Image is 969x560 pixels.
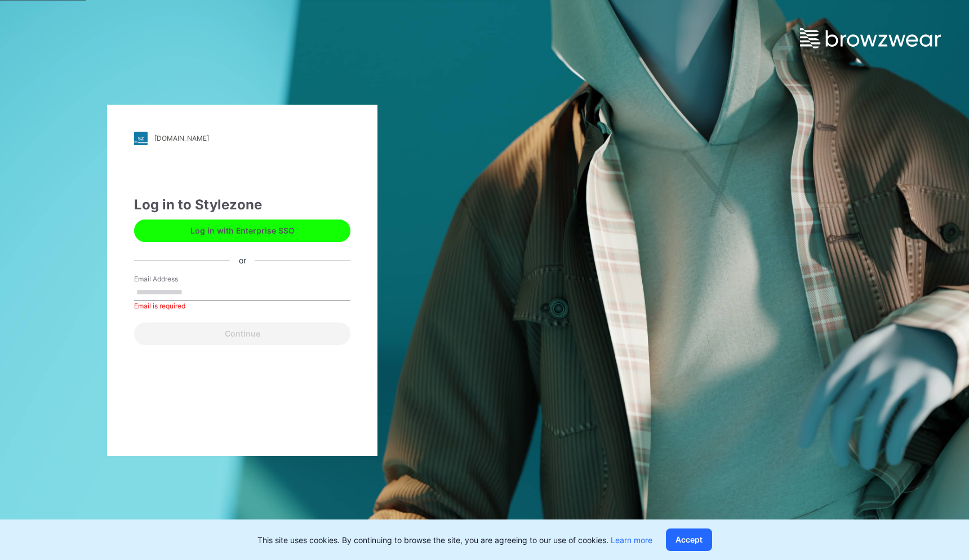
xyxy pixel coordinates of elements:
[134,132,350,145] a: [DOMAIN_NAME]
[134,274,213,284] label: Email Address
[800,28,941,48] img: browzwear-logo.e42bd6dac1945053ebaf764b6aa21510.svg
[230,254,255,266] div: or
[666,528,712,551] button: Accept
[134,132,148,145] img: stylezone-logo.562084cfcfab977791bfbf7441f1a819.svg
[134,301,350,311] div: Email is required
[134,195,350,215] div: Log in to Stylezone
[257,534,652,546] p: This site uses cookies. By continuing to browse the site, you are agreeing to our use of cookies.
[611,535,652,545] a: Learn more
[154,134,209,142] div: [DOMAIN_NAME]
[134,219,350,242] button: Log in with Enterprise SSO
